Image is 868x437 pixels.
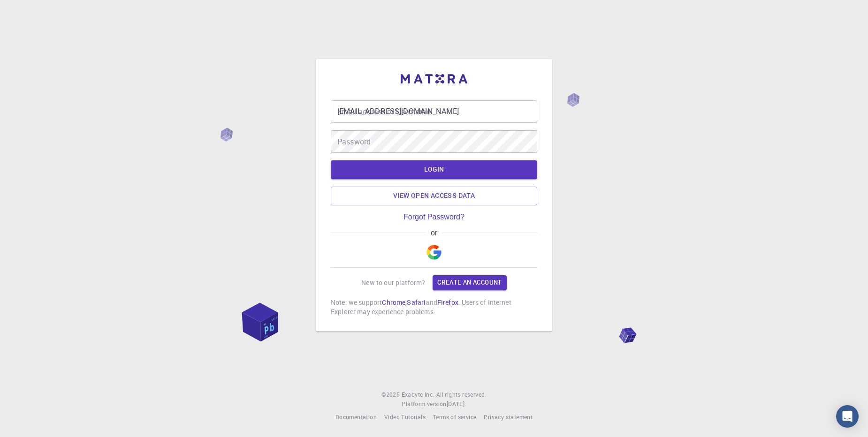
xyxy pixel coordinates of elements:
[836,405,859,428] div: Open Intercom Messenger
[426,245,442,260] img: Google
[384,413,426,422] a: Video Tutorials
[407,298,426,307] a: Safari
[484,413,533,422] a: Privacy statement
[404,213,464,221] a: Forgot Password?
[331,298,537,316] p: Note: we support , and . Users of Internet Explorer may experience problems.
[384,413,426,421] span: Video Tutorials
[433,413,476,422] a: Terms of service
[484,413,533,421] span: Privacy statement
[436,390,487,399] span: All rights reserved.
[402,390,434,399] a: Exabyte Inc.
[331,187,537,205] a: View open access data
[381,390,401,399] span: © 2025
[402,391,434,398] span: Exabyte Inc.
[447,400,466,407] span: [DATE] .
[447,399,466,409] a: [DATE].
[426,229,442,237] span: or
[433,413,476,421] span: Terms of service
[331,160,537,179] button: LOGIN
[382,298,405,307] a: Chrome
[335,413,377,421] span: Documentation
[433,275,506,290] a: Create an account
[437,298,458,307] a: Firefox
[335,413,377,422] a: Documentation
[402,399,446,409] span: Platform version
[361,278,425,287] p: New to our platform?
